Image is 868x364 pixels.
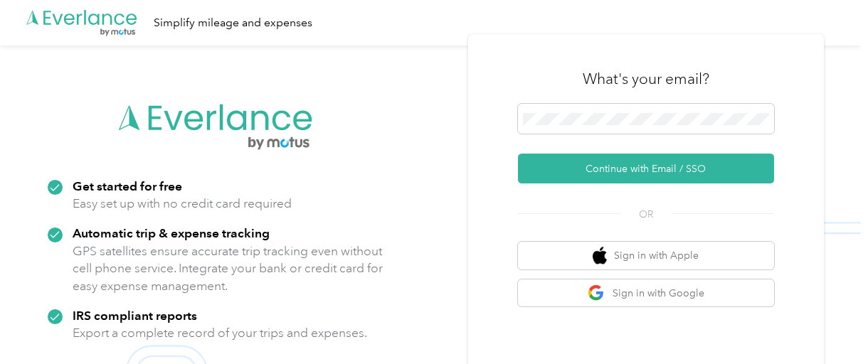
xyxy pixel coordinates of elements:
p: GPS satellites ensure accurate trip tracking even without cell phone service. Integrate your bank... [73,242,383,295]
img: apple logo [593,247,607,264]
button: google logoSign in with Google [518,279,774,307]
span: OR [621,207,671,222]
strong: IRS compliant reports [73,308,197,323]
strong: Get started for free [73,178,182,193]
p: Export a complete record of your trips and expenses. [73,324,367,342]
p: Easy set up with no credit card required [73,195,292,213]
img: google logo [588,284,605,302]
div: Simplify mileage and expenses [154,14,312,32]
button: Continue with Email / SSO [518,154,774,183]
button: apple logoSign in with Apple [518,242,774,269]
strong: Automatic trip & expense tracking [73,225,270,240]
h3: What's your email? [583,69,709,89]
